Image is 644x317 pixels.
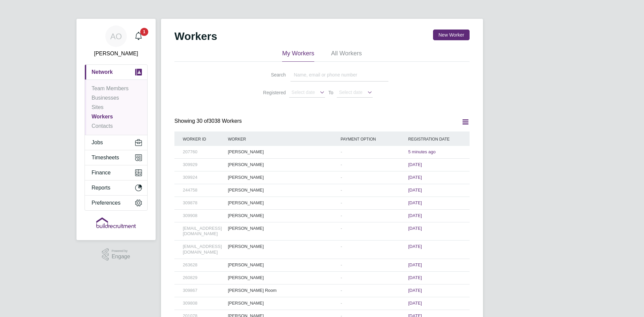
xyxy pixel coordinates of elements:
[331,50,362,62] li: All Workers
[408,244,422,249] span: [DATE]
[197,118,209,124] span: 30 of
[181,284,463,289] a: 309867[PERSON_NAME] Room-[DATE]
[408,262,422,267] span: [DATE]
[181,241,226,259] div: [EMAIL_ADDRESS][DOMAIN_NAME]
[339,259,407,271] div: -
[226,284,339,297] div: [PERSON_NAME] Room
[408,149,436,154] span: 5 minutes ago
[92,170,111,176] span: Finance
[85,217,148,228] a: Go to home page
[339,297,407,310] div: -
[226,297,339,310] div: [PERSON_NAME]
[140,28,148,36] span: 1
[181,159,226,171] div: 309929
[92,114,113,119] a: Workers
[85,165,147,180] button: Finance
[181,184,463,189] a: 244758[PERSON_NAME]-[DATE]
[181,197,463,202] a: 309878[PERSON_NAME]-[DATE]
[339,90,363,95] span: Select date
[181,297,463,302] a: 309808[PERSON_NAME]-[DATE]
[85,135,147,150] button: Jobs
[181,310,463,315] a: 201078[PERSON_NAME]-[DATE]
[339,210,407,222] div: -
[226,259,339,271] div: [PERSON_NAME]
[96,217,136,228] img: buildrec-logo-retina.png
[181,259,226,271] div: 263628
[92,104,104,110] a: Sites
[181,131,226,147] div: Worker ID
[339,146,407,158] div: -
[282,50,314,62] li: My Workers
[339,171,407,184] div: -
[408,275,422,280] span: [DATE]
[181,272,463,277] a: 260829[PERSON_NAME]-[DATE]
[226,241,339,253] div: [PERSON_NAME]
[226,159,339,171] div: [PERSON_NAME]
[339,272,407,284] div: -
[339,284,407,297] div: -
[326,89,335,97] span: To
[339,184,407,197] div: -
[408,162,422,167] span: [DATE]
[226,131,339,147] div: Worker
[181,171,226,184] div: 309924
[339,222,407,235] div: -
[92,69,113,75] span: Network
[408,301,422,306] span: [DATE]
[181,197,226,209] div: 309878
[339,197,407,209] div: -
[132,25,145,47] a: 1
[92,95,119,101] a: Businesses
[408,188,422,193] span: [DATE]
[226,197,339,209] div: [PERSON_NAME]
[256,90,286,96] label: Registered
[181,171,463,176] a: 309924[PERSON_NAME]-[DATE]
[339,241,407,253] div: -
[407,131,463,147] div: Registration Date
[181,210,226,222] div: 309908
[181,272,226,284] div: 260829
[408,213,422,218] span: [DATE]
[181,259,463,264] a: 263628[PERSON_NAME]-[DATE]
[433,30,470,40] button: New Worker
[92,86,128,91] a: Team Members
[291,90,315,95] span: Select date
[408,200,422,205] span: [DATE]
[181,184,226,197] div: 244758
[339,131,407,147] div: Payment Option
[85,150,147,165] button: Timesheets
[85,80,147,135] div: Network
[226,222,339,235] div: [PERSON_NAME]
[181,210,463,215] a: 309908[PERSON_NAME]-[DATE]
[92,140,103,146] span: Jobs
[181,284,226,297] div: 309867
[181,146,226,158] div: 207760
[408,226,422,231] span: [DATE]
[85,25,148,58] a: AO[PERSON_NAME]
[76,19,156,240] nav: Main navigation
[181,222,226,241] div: [EMAIL_ADDRESS][DOMAIN_NAME]
[85,50,148,58] span: Alyssa O'brien-Ewart
[197,118,242,124] span: 3038 Workers
[85,196,147,210] button: Preferences
[226,210,339,222] div: [PERSON_NAME]
[226,184,339,197] div: [PERSON_NAME]
[408,175,422,180] span: [DATE]
[226,146,339,158] div: [PERSON_NAME]
[174,30,217,43] h2: Workers
[110,32,122,41] span: AO
[92,123,113,129] a: Contacts
[92,155,119,161] span: Timesheets
[102,248,130,261] a: Powered byEngage
[112,248,130,254] span: Powered by
[181,159,463,164] a: 309929[PERSON_NAME]-[DATE]
[112,254,130,260] span: Engage
[226,171,339,184] div: [PERSON_NAME]
[85,180,147,195] button: Reports
[226,272,339,284] div: [PERSON_NAME]
[174,118,243,125] div: Showing
[256,72,286,78] label: Search
[92,185,110,191] span: Reports
[181,241,463,246] a: [EMAIL_ADDRESS][DOMAIN_NAME][PERSON_NAME]-[DATE]
[181,146,463,151] a: 207760[PERSON_NAME]-5 minutes ago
